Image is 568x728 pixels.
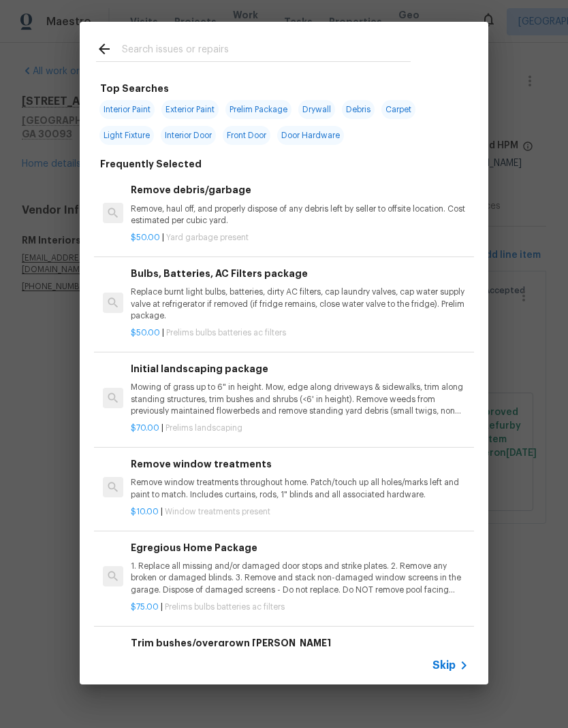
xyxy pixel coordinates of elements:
span: Prelims landscaping [165,424,242,432]
p: | [131,232,469,244]
span: Drywall [298,100,335,119]
span: Prelims bulbs batteries ac filters [165,603,285,611]
span: Light Fixture [99,126,154,145]
span: Interior Paint [99,100,155,119]
span: Carpet [381,100,415,119]
input: Search issues or repairs [122,41,411,61]
span: Debris [342,100,375,119]
span: Prelim Package [225,100,291,119]
span: $50.00 [131,233,160,242]
p: | [131,601,469,613]
span: Yard garbage present [166,233,249,242]
p: 1. Replace all missing and/or damaged door stops and strike plates. 2. Remove any broken or damag... [131,561,469,595]
span: Door Hardware [277,126,344,145]
span: Skip [432,659,456,672]
h6: Bulbs, Batteries, AC Filters package [131,266,469,281]
span: Exterior Paint [161,100,219,119]
span: Interior Door [161,126,216,145]
h6: Trim bushes/overgrown [PERSON_NAME] [131,635,469,650]
p: Mowing of grass up to 6" in height. Mow, edge along driveways & sidewalks, trim along standing st... [131,382,469,416]
h6: Remove debris/garbage [131,182,469,197]
p: | [131,327,469,339]
span: $70.00 [131,424,159,432]
span: Prelims bulbs batteries ac filters [166,329,286,337]
span: $50.00 [131,329,160,337]
span: $10.00 [131,508,159,516]
h6: Remove window treatments [131,457,469,471]
p: Remove, haul off, and properly dispose of any debris left by seller to offsite location. Cost est... [131,203,469,227]
p: Remove window treatments throughout home. Patch/touch up all holes/marks left and paint to match.... [131,477,469,500]
p: | [131,423,469,434]
h6: Egregious Home Package [131,540,469,555]
span: Window treatments present [165,508,270,516]
h6: Initial landscaping package [131,361,469,376]
h6: Top Searches [100,81,169,96]
p: | [131,506,469,518]
span: $75.00 [131,603,159,611]
span: Front Door [223,126,270,145]
h6: Frequently Selected [100,156,202,171]
p: Replace burnt light bulbs, batteries, dirty AC filters, cap laundry valves, cap water supply valv... [131,286,469,321]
